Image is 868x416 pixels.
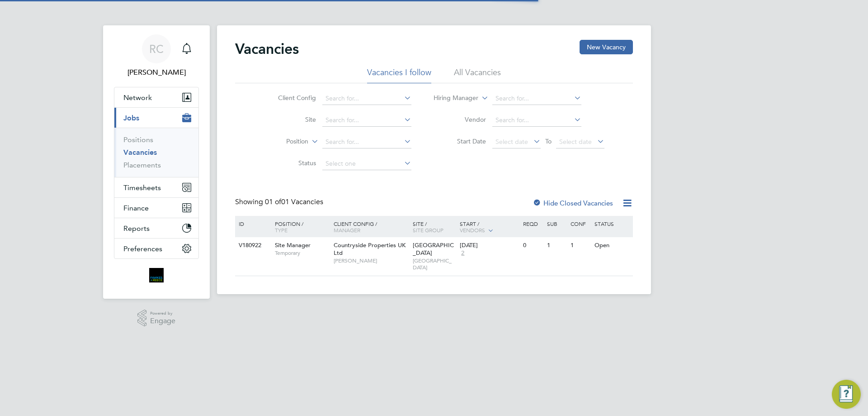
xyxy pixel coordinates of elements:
span: Network [123,93,152,102]
input: Search for... [492,114,581,127]
label: Hiring Manager [426,94,478,103]
span: Timesheets [123,183,161,192]
span: Powered by [150,310,175,317]
span: Engage [150,317,175,325]
span: [PERSON_NAME] [334,257,408,264]
h2: Vacancies [235,40,299,58]
label: Status [264,159,316,167]
label: Client Config [264,94,316,102]
div: Showing [235,197,325,207]
button: Finance [114,198,198,218]
a: Go to home page [114,268,199,282]
input: Search for... [322,114,411,127]
span: Site Group [413,226,443,234]
span: RC [149,43,164,55]
span: Robyn Clarke [114,67,199,78]
span: 01 of [265,197,281,206]
nav: Main navigation [103,25,210,299]
a: Positions [123,135,153,144]
span: Vendors [460,226,485,234]
a: Vacancies [123,148,157,157]
div: 1 [545,237,568,254]
span: [GEOGRAPHIC_DATA] [413,241,454,257]
button: Preferences [114,239,198,258]
span: Countryside Properties UK Ltd [334,241,406,257]
li: Vacancies I follow [367,67,431,83]
div: 1 [568,237,592,254]
input: Search for... [492,92,581,105]
span: Site Manager [275,241,311,249]
button: Engage Resource Center [832,380,861,409]
span: Type [275,226,288,234]
input: Search for... [322,92,411,105]
span: Preferences [123,244,162,253]
span: Finance [123,204,149,212]
span: To [542,135,554,147]
div: 0 [521,237,544,254]
div: Conf [568,216,592,231]
label: Hide Closed Vacancies [533,199,613,207]
div: Sub [545,216,568,231]
span: 01 Vacancies [265,197,323,206]
span: Jobs [123,114,139,122]
div: [DATE] [460,242,519,249]
a: Powered byEngage [137,310,176,327]
div: V180922 [236,237,268,254]
img: bromak-logo-retina.png [149,268,164,282]
div: Status [592,216,632,231]
input: Select one [322,158,411,170]
span: Manager [334,226,360,234]
div: Reqd [521,216,544,231]
span: [GEOGRAPHIC_DATA] [413,257,456,271]
a: RC[PERSON_NAME] [114,34,199,78]
button: Reports [114,218,198,238]
span: Select date [495,138,528,146]
span: Select date [559,138,592,146]
a: Placements [123,161,161,169]
label: Vendor [434,115,486,124]
div: Start / [458,216,521,239]
input: Search for... [322,136,411,148]
span: 2 [460,249,466,257]
div: ID [236,216,268,231]
span: Temporary [275,249,329,257]
label: Start Date [434,137,486,145]
label: Position [256,137,308,146]
div: Client Config / [331,216,410,238]
label: Site [264,115,316,124]
span: Reports [123,224,150,233]
button: Timesheets [114,177,198,197]
div: Position / [268,216,331,238]
div: Jobs [114,128,198,177]
button: Network [114,87,198,107]
div: Open [592,237,632,254]
button: New Vacancy [580,40,633,54]
li: All Vacancies [454,67,501,83]
div: Site / [410,216,458,238]
button: Jobs [114,108,198,128]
